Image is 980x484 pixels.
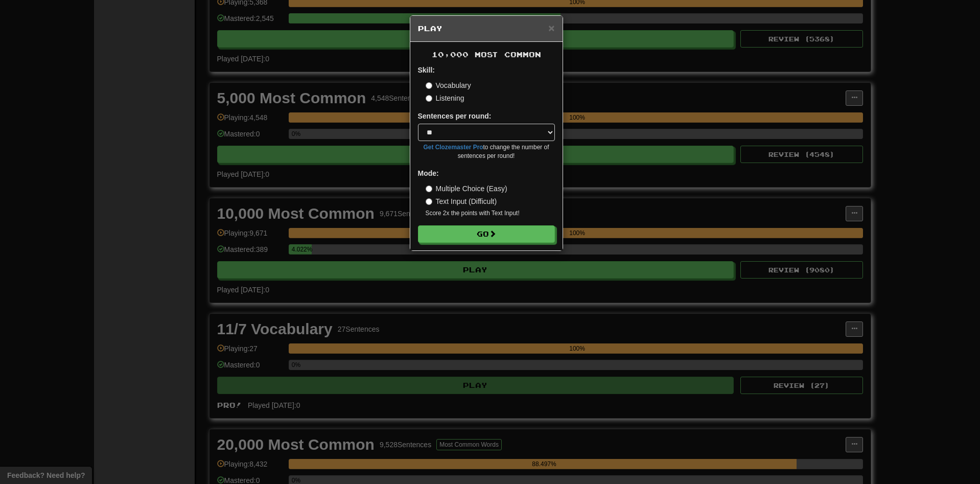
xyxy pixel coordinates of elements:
[426,93,464,103] label: Listening
[426,95,432,102] input: Listening
[548,22,554,34] span: ×
[426,186,432,192] input: Multiple Choice (Easy)
[426,198,432,205] input: Text Input (Difficult)
[418,225,555,243] button: Go
[418,24,555,34] h5: Play
[426,82,432,89] input: Vocabulary
[418,66,435,74] strong: Skill:
[426,183,507,194] label: Multiple Choice (Easy)
[548,22,554,33] button: Close
[426,209,555,218] small: Score 2x the points with Text Input !
[426,196,497,206] label: Text Input (Difficult)
[426,80,471,90] label: Vocabulary
[418,143,555,160] small: to change the number of sentences per round!
[418,169,439,177] strong: Mode:
[418,111,492,121] label: Sentences per round:
[432,50,541,59] span: 10,000 Most Common
[424,144,483,151] a: Get Clozemaster Pro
